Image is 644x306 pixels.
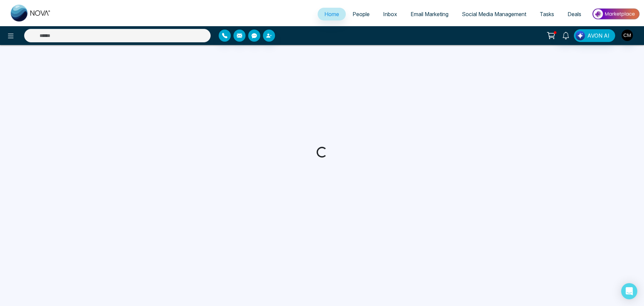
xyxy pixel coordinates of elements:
[574,29,615,42] button: AVON AI
[411,11,448,17] span: Email Marketing
[318,8,346,20] a: Home
[621,283,637,299] div: Open Intercom Messenger
[353,11,370,17] span: People
[324,11,339,17] span: Home
[540,11,554,17] span: Tasks
[561,8,588,20] a: Deals
[591,6,640,21] img: Market-place.gif
[462,11,526,17] span: Social Media Management
[587,32,609,40] span: AVON AI
[346,8,376,20] a: People
[622,30,633,41] img: User Avatar
[455,8,533,20] a: Social Media Management
[404,8,455,20] a: Email Marketing
[533,8,561,20] a: Tasks
[11,5,51,21] img: Nova CRM Logo
[383,11,397,17] span: Inbox
[576,31,585,40] img: Lead Flow
[376,8,404,20] a: Inbox
[568,11,581,17] span: Deals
